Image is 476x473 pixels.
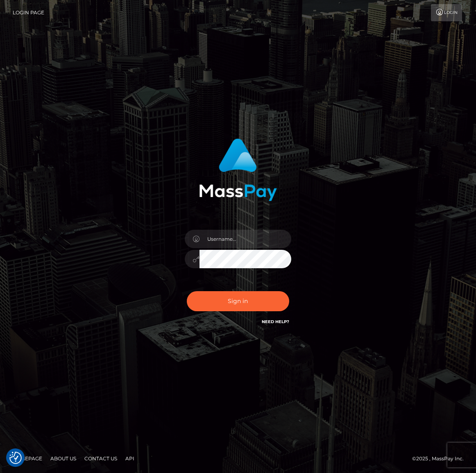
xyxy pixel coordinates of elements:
[412,454,470,463] div: © 2025 , MassPay Inc.
[9,452,45,465] a: Homepage
[431,4,462,21] a: Login
[81,452,120,465] a: Contact Us
[9,452,22,464] button: Consent Preferences
[262,319,289,324] a: Need Help?
[13,4,44,21] a: Login Page
[199,138,277,201] img: MassPay Login
[187,291,289,311] button: Sign in
[122,452,138,465] a: API
[9,452,22,464] img: Revisit consent button
[199,230,291,248] input: Username...
[47,452,79,465] a: About Us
